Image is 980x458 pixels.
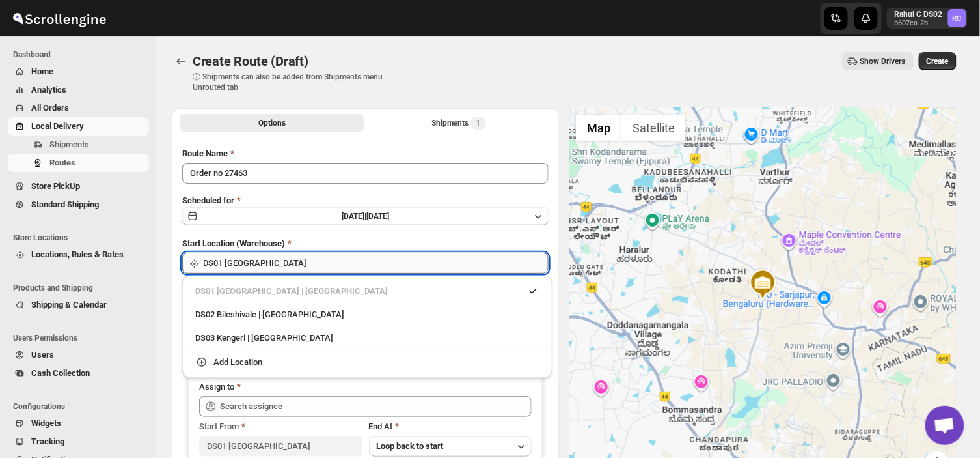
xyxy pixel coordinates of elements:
[576,115,621,141] button: Show street map
[13,233,150,243] span: Store Locations
[49,158,75,167] span: Routes
[180,114,364,132] button: All Route Options
[8,154,149,172] button: Routes
[953,14,962,23] text: RC
[621,115,686,141] button: Show satellite imagery
[342,212,366,221] span: [DATE] |
[8,296,149,314] button: Shipping & Calendar
[182,325,552,349] li: DS03 Kengeri
[860,56,906,66] span: Show Drivers
[13,401,150,412] span: Configurations
[367,114,552,132] button: Selected Shipments
[31,85,66,94] span: Analytics
[895,9,943,20] p: Rahul C DS02
[919,52,957,70] button: Create
[31,121,84,131] span: Local Delivery
[31,300,107,309] span: Shipping & Calendar
[49,139,89,149] span: Shipments
[8,81,149,99] button: Analytics
[31,199,99,209] span: Standard Shipping
[31,418,61,428] span: Widgets
[432,117,486,130] div: Shipments
[925,406,964,445] a: Open chat
[182,149,228,158] span: Route Name
[366,212,389,221] span: [DATE]
[842,52,914,70] button: Show Drivers
[195,285,539,298] div: DS01 [GEOGRAPHIC_DATA] | [GEOGRAPHIC_DATA]
[182,238,285,248] span: Start Location (Warehouse)
[31,368,90,378] span: Cash Collection
[31,437,64,446] span: Tracking
[8,346,149,364] button: Users
[13,50,150,60] span: Dashboard
[948,9,966,27] span: Rahul C DS02
[193,53,308,69] span: Create Route (Draft)
[193,72,398,93] p: ⓘ Shipments can also be added from Shipments menu Unrouted tab
[13,333,150,343] span: Users Permissions
[8,433,149,451] button: Tracking
[8,364,149,382] button: Cash Collection
[31,350,54,360] span: Users
[927,56,949,66] span: Create
[10,2,108,35] img: ScrollEngine
[895,20,943,27] p: b607ea-2b
[369,436,532,457] button: Loop back to start
[8,414,149,433] button: Widgets
[8,99,149,117] button: All Orders
[182,302,552,325] li: DS02 Bileshivale
[8,246,149,264] button: Locations, Rules & Rates
[199,380,234,394] div: Assign to
[8,63,149,81] button: Home
[31,103,69,113] span: All Orders
[182,195,234,205] span: Scheduled for
[172,52,190,70] button: Routes
[377,441,444,451] span: Loop back to start
[31,66,53,76] span: Home
[476,118,481,128] span: 1
[199,422,239,431] span: Start From
[203,253,549,274] input: Search location
[182,163,549,184] input: Eg: Bengaluru Route
[369,420,532,433] div: End At
[182,281,552,302] li: DS01 Sarjapur
[213,356,262,369] div: Add Location
[8,136,149,154] button: Shipments
[220,396,532,417] input: Search assignee
[182,207,549,225] button: [DATE]|[DATE]
[31,181,80,191] span: Store PickUp
[195,332,539,345] div: DS03 Kengeri | [GEOGRAPHIC_DATA]
[195,308,539,321] div: DS02 Bileshivale | [GEOGRAPHIC_DATA]
[31,250,124,259] span: Locations, Rules & Rates
[887,8,968,29] button: User menu
[258,118,286,128] span: Options
[13,283,150,293] span: Products and Shipping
